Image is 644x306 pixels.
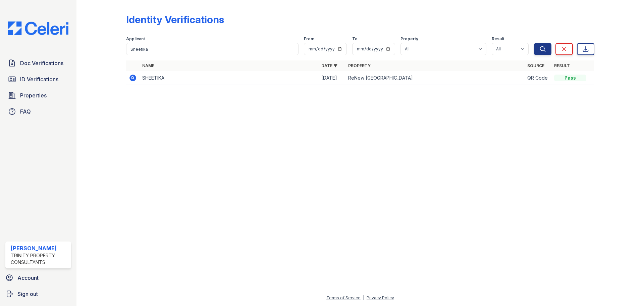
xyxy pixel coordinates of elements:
[20,107,31,116] span: FAQ
[304,36,314,42] label: From
[5,56,71,70] a: Doc Verifications
[20,59,63,67] span: Doc Verifications
[126,36,145,42] label: Applicant
[3,287,74,301] a: Sign out
[367,295,394,300] a: Privacy Policy
[3,271,74,285] a: Account
[11,252,68,266] div: Trinity Property Consultants
[319,71,345,85] td: [DATE]
[492,36,504,42] label: Result
[17,274,39,282] span: Account
[142,63,154,68] a: Name
[527,63,544,68] a: Source
[3,21,74,35] img: CE_Logo_Blue-a8612792a0a2168367f1c8372b55b34899dd931a85d93a1a3d3e32e68fde9ad4.png
[400,36,418,42] label: Property
[20,91,47,99] span: Properties
[126,13,224,26] div: Identity Verifications
[17,290,38,298] span: Sign out
[554,75,586,81] div: Pass
[554,63,570,68] a: Result
[126,43,299,55] input: Search by name or phone number
[326,295,361,300] a: Terms of Service
[11,244,68,252] div: [PERSON_NAME]
[348,63,371,68] a: Property
[5,105,71,118] a: FAQ
[363,295,364,300] div: |
[345,71,525,85] td: ReNew [GEOGRAPHIC_DATA]
[321,63,337,68] a: Date ▼
[352,36,358,42] label: To
[525,71,551,85] td: QR Code
[5,73,71,86] a: ID Verifications
[5,89,71,102] a: Properties
[140,71,319,85] td: SHEETIKA
[20,75,58,83] span: ID Verifications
